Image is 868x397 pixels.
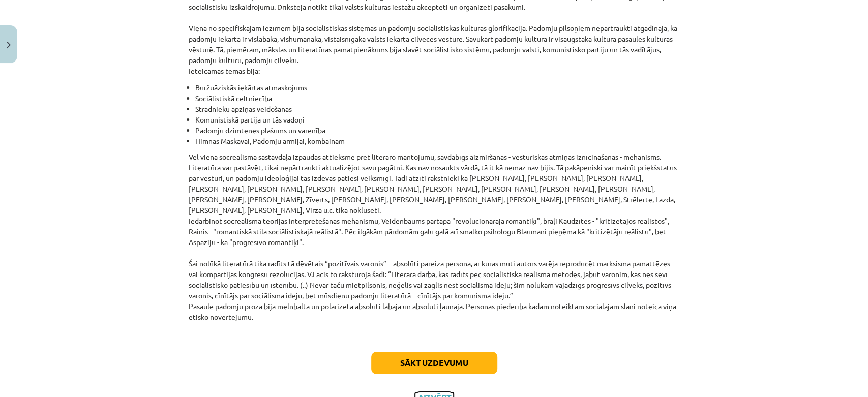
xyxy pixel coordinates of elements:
img: icon-close-lesson-0947bae3869378f0d4975bcd49f059093ad1ed9edebbc8119c70593378902aed.svg [7,42,11,48]
li: Komunistiskā partija un tās vadoņi [195,114,680,125]
li: Strādnieku apziņas veidošanās [195,104,680,114]
button: Sākt uzdevumu [371,352,497,374]
li: Padomju dzimtenes plašums un varenība [195,125,680,136]
p: Vēl viena socreālisma sastāvdaļa izpaudās attieksmē pret literāro mantojumu, savdabīgs aizmiršana... [189,151,680,322]
li: Buržuāziskās iekārtas atmaskojums [195,82,680,93]
li: Himnas Maskavai, Padomju armijai, kombainam [195,136,680,146]
li: Sociālistiskā celtniecība [195,93,680,104]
